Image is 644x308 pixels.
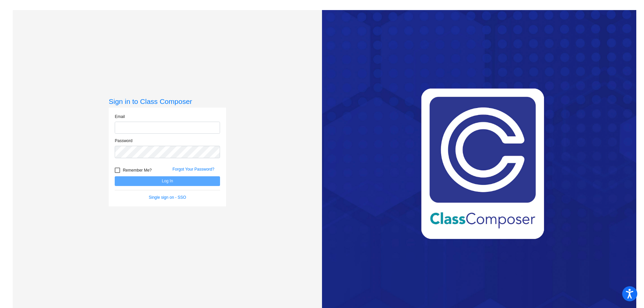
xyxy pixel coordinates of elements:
label: Email [115,114,125,120]
button: Log In [115,176,220,186]
a: Forgot Your Password? [172,167,214,172]
a: Single sign on - SSO [149,195,186,200]
h3: Sign in to Class Composer [109,97,226,106]
span: Remember Me? [123,166,152,174]
label: Password [115,138,132,144]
